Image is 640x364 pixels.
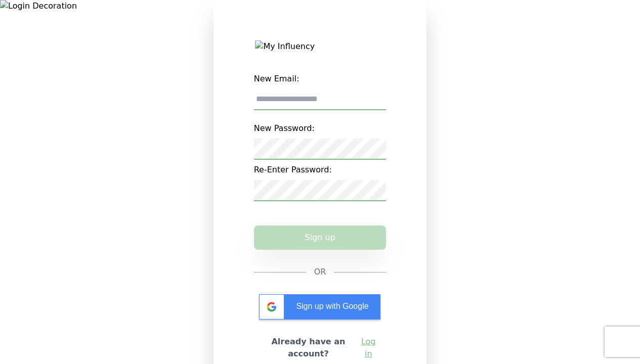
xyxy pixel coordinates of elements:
label: Re-Enter Password: [254,160,387,180]
button: Sign up [254,225,387,250]
img: My Influency [255,40,385,53]
label: New Email: [254,69,387,89]
span: Sign up with Google [296,302,368,310]
h2: Already have an account? [262,336,355,360]
div: Sign up with Google [259,294,380,320]
a: Log in [359,336,378,360]
label: New Password: [254,118,387,139]
span: OR [314,266,326,278]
